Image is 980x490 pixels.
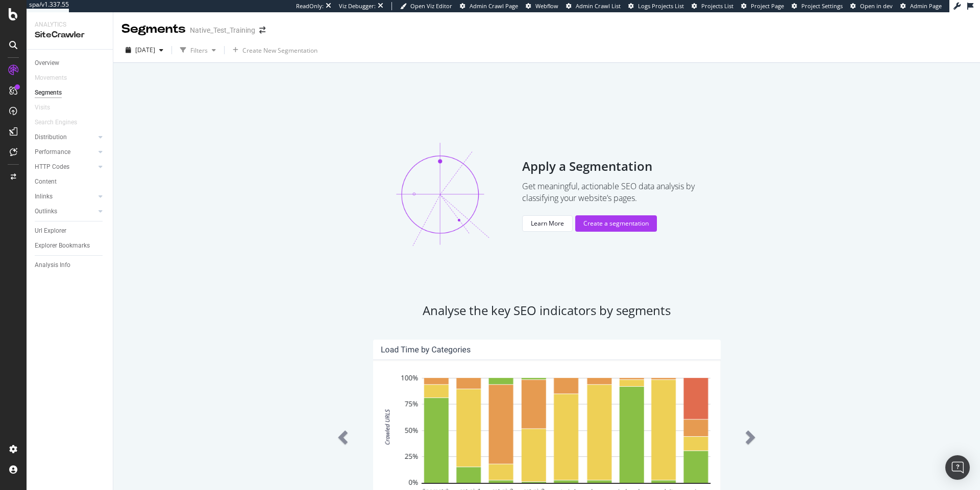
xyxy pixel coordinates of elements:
div: Segments [121,20,186,38]
a: Explorer Bookmarks [35,240,106,251]
button: Create a segmentation [575,215,657,232]
div: Performance [35,147,70,158]
div: SiteCrawler [35,29,105,41]
a: Projects List [692,2,733,10]
span: Projects List [701,2,733,10]
a: Logs Projects List [628,2,684,10]
a: Visits [35,102,60,113]
span: Open Viz Editor [410,2,452,10]
a: Performance [35,147,95,158]
span: Admin Crawl List [576,2,621,10]
div: Distribution [35,132,67,143]
div: Learn More [531,219,564,228]
div: Viz Debugger: [339,2,376,10]
a: Segments [35,87,72,98]
a: Project Page [741,2,784,10]
div: Filters [190,46,208,55]
a: Admin Crawl List [566,2,621,10]
div: Create a segmentation [583,219,649,228]
a: Admin Page [900,2,942,10]
span: Get meaningful, actionable SEO data analysis by classifying your website’s pages. [522,181,715,204]
span: Admin Crawl Page [470,2,518,10]
a: Webflow [526,2,558,10]
span: Analyse the key SEO indicators by segments [423,302,671,319]
span: Admin Page [910,2,942,10]
span: Logs Projects List [638,2,684,10]
a: Analysis Info [35,260,106,271]
div: ReadOnly: [296,2,324,10]
div: Native_Test_Training [190,25,255,35]
a: Open Viz Editor [400,2,452,10]
a: Open in dev [850,2,893,10]
div: Open Intercom Messenger [945,455,970,480]
div: Visits [35,102,50,113]
div: Analysis Info [35,260,70,271]
span: Project Page [751,2,784,10]
span: Open in dev [860,2,893,10]
a: Inlinks [35,191,95,202]
a: Outlinks [35,206,95,217]
a: Admin Crawl Page [460,2,518,10]
div: Explorer Bookmarks [35,240,90,251]
a: Project Settings [792,2,843,10]
a: Overview [35,58,106,69]
img: segmentation [378,130,507,259]
button: Create New Segmentation [229,42,322,58]
div: Overview [35,58,59,69]
a: Url Explorer [35,226,106,236]
button: Filters [176,42,220,58]
a: Movements [35,73,77,83]
div: Url Explorer [35,226,66,236]
div: Outlinks [35,206,57,217]
div: Movements [35,73,67,83]
span: Project Settings [801,2,843,10]
button: Learn More [522,215,573,232]
div: Search Engines [35,117,77,128]
span: Create New Segmentation [242,46,317,55]
div: arrow-right-arrow-left [259,27,265,34]
div: HTTP Codes [35,162,69,172]
span: Apply a Segmentation [522,158,715,175]
a: Distribution [35,132,95,143]
span: 2025 Oct. 3rd [135,46,155,54]
a: Search Engines [35,117,87,128]
a: Content [35,176,106,187]
div: Content [35,176,57,187]
a: HTTP Codes [35,162,95,172]
div: Inlinks [35,191,53,202]
div: Segments [35,87,62,98]
span: Webflow [535,2,558,10]
button: [DATE] [121,42,167,58]
div: Analytics [35,20,105,29]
